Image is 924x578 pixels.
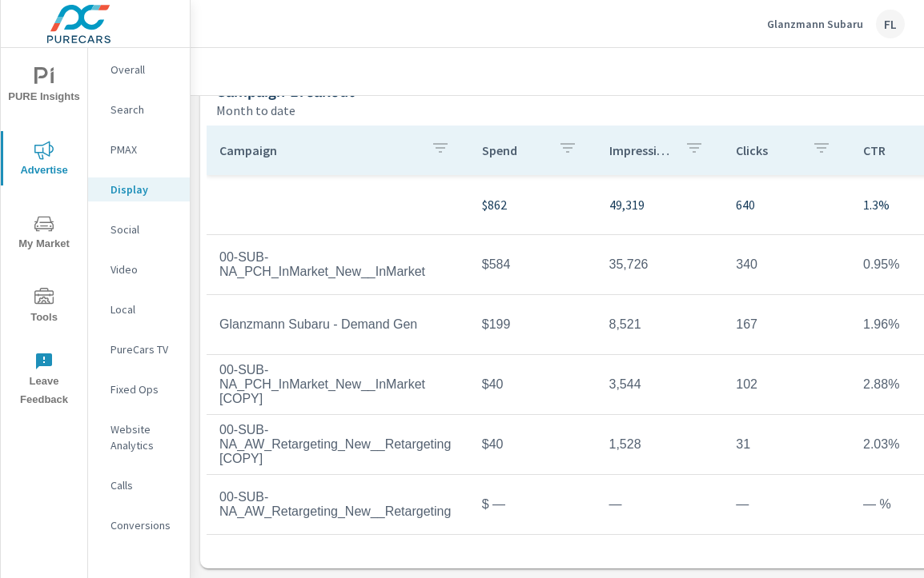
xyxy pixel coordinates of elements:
[88,138,190,161] div: PMAX
[88,58,190,82] div: Overall
[6,67,82,106] span: PURE Insights
[609,195,711,214] p: 49,319
[6,352,82,409] span: Leave Feedback
[88,377,190,401] div: Fixed Ops
[723,425,850,464] td: 31
[88,337,190,361] div: PureCars TV
[88,417,190,457] div: Website Analytics
[597,245,724,285] td: 35,726
[6,141,82,180] span: Advertise
[216,101,295,120] p: Month to date
[110,301,177,317] p: Local
[110,261,177,277] p: Video
[88,217,190,241] div: Social
[767,17,863,31] p: Glanzmann Subaru
[88,473,190,497] div: Calls
[469,245,597,285] td: $584
[110,477,177,493] p: Calls
[110,102,177,118] p: Search
[482,195,584,214] p: $862
[88,257,190,281] div: Video
[723,305,850,345] td: 167
[207,305,469,345] td: Glanzmann Subaru - Demand Gen
[469,365,597,405] td: $40
[469,425,597,464] td: $40
[723,245,850,285] td: 340
[110,517,177,533] p: Conversions
[482,142,545,158] p: Spend
[597,365,724,405] td: 3,544
[6,288,82,327] span: Tools
[597,305,724,345] td: 8,521
[597,425,724,464] td: 1,528
[110,181,177,197] p: Display
[88,98,190,122] div: Search
[110,421,177,453] p: Website Analytics
[207,237,469,292] td: 00-SUB-NA_PCH_InMarket_New__InMarket
[219,142,418,158] p: Campaign
[876,10,905,38] div: FL
[207,410,469,479] td: 00-SUB-NA_AW_Retargeting_New__Retargeting [COPY]
[88,513,190,537] div: Conversions
[597,484,724,524] td: —
[88,177,190,201] div: Display
[110,341,177,357] p: PureCars TV
[736,142,799,158] p: Clicks
[736,195,838,214] p: 640
[6,214,82,253] span: My Market
[207,350,469,419] td: 00-SUB-NA_PCH_InMarket_New__InMarket [COPY]
[207,477,469,532] td: 00-SUB-NA_AW_Retargeting_New__Retargeting
[88,297,190,321] div: Local
[723,484,850,524] td: —
[609,142,673,158] p: Impressions
[1,48,87,416] div: nav menu
[723,365,850,405] td: 102
[469,305,597,345] td: $199
[110,142,177,157] p: PMAX
[110,381,177,397] p: Fixed Ops
[469,484,597,524] td: $ —
[110,221,177,237] p: Social
[110,62,177,78] p: Overall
